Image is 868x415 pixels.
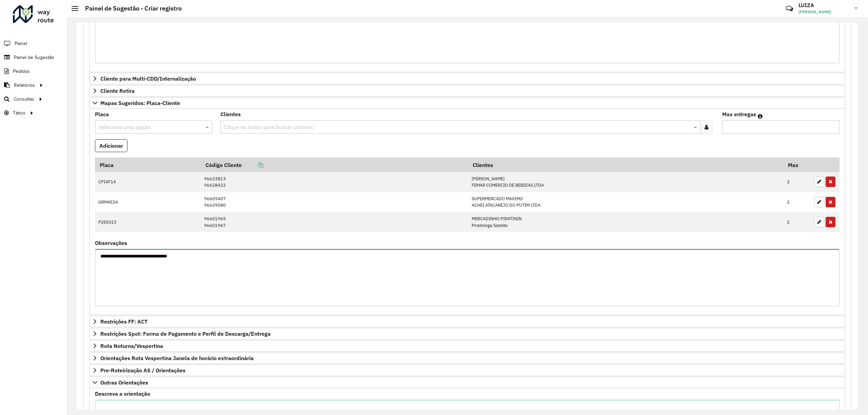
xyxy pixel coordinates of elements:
span: Painel [15,40,27,47]
td: [PERSON_NAME] FEMAR COMERCIO DE BEBIDAS LTDA [468,172,783,192]
span: [PERSON_NAME] [798,9,849,15]
a: Mapas Sugeridos: Placa-Cliente [89,97,845,109]
a: Cliente Retira [89,85,845,97]
span: Relatórios [14,82,35,89]
label: Descreva a orientação [95,390,150,398]
th: Código Cliente [201,158,468,172]
span: Tático [13,109,25,117]
em: Máximo de clientes que serão colocados na mesma rota com os clientes informados [758,113,763,119]
h2: Painel de Sugestão - Criar registro [78,5,182,12]
td: GRM4E34 [95,192,201,212]
a: Rota Noturna/Vespertina [89,340,845,352]
label: Max entregas [722,110,756,118]
th: Max [784,158,811,172]
span: Cliente Retira [100,88,135,94]
td: 96623813 96628422 [201,172,468,192]
a: Pre-Roteirização AS / Orientações [89,365,845,376]
a: Orientações Rota Vespertina Janela de horário extraordinária [89,352,845,364]
span: Outras Orientações [100,380,148,385]
td: FQI0G15 [95,212,201,232]
a: Restrições Spot: Forma de Pagamento e Perfil de Descarga/Entrega [89,328,845,339]
span: Painel de Sugestão [14,54,54,61]
a: Copiar [242,162,263,168]
td: 2 [784,192,811,212]
span: Orientações Rota Vespertina Janela de horário extraordinária [100,355,254,361]
span: Consultas [14,96,34,103]
td: 96609407 96639080 [201,192,468,212]
label: Clientes [220,110,241,118]
button: Adicionar [95,139,127,152]
h3: LUIZA [798,2,849,8]
td: 2 [784,212,811,232]
label: Observações [95,239,127,247]
span: Pre-Roteirização AS / Orientações [100,368,185,373]
a: Cliente para Multi-CDD/Internalização [89,73,845,84]
span: Restrições Spot: Forma de Pagamento e Perfil de Descarga/Entrega [100,331,271,336]
label: Placa [95,110,109,118]
td: 2 [784,172,811,192]
span: Mapas Sugeridos: Placa-Cliente [100,100,180,106]
th: Placa [95,158,201,172]
span: Restrições FF: ACT [100,319,147,324]
th: Clientes [468,158,783,172]
span: Cliente para Multi-CDD/Internalização [100,76,196,81]
td: SUPERMERCADO MAXIMO ACHEI ATACAREJO DO PUTIM LTDA [468,192,783,212]
td: CPI4F14 [95,172,201,192]
a: Contato Rápido [782,1,797,16]
td: 96601965 96601967 [201,212,468,232]
a: Outras Orientações [89,377,845,388]
a: Restrições FF: ACT [89,316,845,327]
span: Rota Noturna/Vespertina [100,343,163,349]
span: Pedidos [13,68,30,75]
td: MERCADINHO PIRATININ Piratininga Satelite [468,212,783,232]
div: Mapas Sugeridos: Placa-Cliente [89,109,845,315]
